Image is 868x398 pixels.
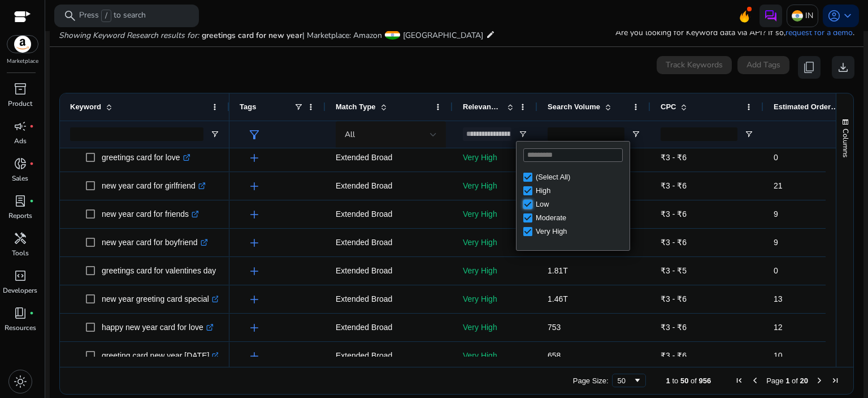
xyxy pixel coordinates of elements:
span: 753 [548,323,561,332]
p: Ads [14,136,27,146]
span: filter_alt [248,128,261,142]
p: Tools [12,248,29,258]
p: Marketplace [7,57,38,66]
span: download [836,61,850,74]
p: Extended Broad [336,259,442,283]
span: Tags [240,102,256,111]
span: 13 [774,294,783,303]
button: Open Filter Menu [631,130,640,139]
div: 50 [618,376,633,385]
span: add [248,321,261,335]
p: new year card for boyfriend [102,231,208,254]
span: greetings card for new year [202,30,302,41]
span: Match Type [336,102,376,111]
span: / [101,10,111,22]
div: Previous Page [750,376,759,385]
p: happy new year card for love [102,316,214,339]
p: Resources [5,323,36,333]
span: ₹3 - ₹6 [661,238,687,247]
span: book_4 [14,306,27,320]
span: add [248,264,261,278]
p: Very High [463,344,527,367]
span: ₹3 - ₹6 [661,181,687,190]
span: 1.81T [548,266,568,275]
span: 0 [774,266,778,275]
p: Very High [463,316,527,339]
input: Search filter values [523,148,623,162]
input: Keyword Filter Input [70,127,203,141]
span: 1.46T [548,294,568,303]
div: Next Page [815,376,824,385]
span: keyboard_arrow_down [841,9,854,23]
span: 1 [785,376,789,385]
span: Relevance Score [463,102,502,111]
span: Search Volume [548,102,600,111]
span: of [691,376,697,385]
p: Extended Broad [336,231,442,254]
p: greeting card new year [DATE] [102,344,219,367]
span: fiber_manual_record [29,199,34,203]
p: Very High [463,231,527,254]
span: light_mode [14,375,27,388]
p: IN [805,6,813,25]
span: add [248,179,261,193]
div: First Page [735,376,744,385]
span: 12 [774,323,783,332]
span: 0 [774,153,778,162]
span: ₹3 - ₹6 [661,153,687,162]
span: 20 [800,376,808,385]
span: fiber_manual_record [29,311,34,315]
span: 658 [548,351,561,360]
span: add [248,236,261,250]
p: Press to search [79,10,146,22]
span: fiber_manual_record [29,124,34,129]
span: [GEOGRAPHIC_DATA] [403,30,483,41]
span: fiber_manual_record [29,161,34,166]
button: Open Filter Menu [518,130,527,139]
div: Page Size: [573,376,609,385]
span: 9 [774,209,778,219]
span: Columns [840,129,850,157]
span: ₹3 - ₹6 [661,209,687,219]
i: Showing Keyword Research results for: [59,30,199,41]
p: Extended Broad [336,316,442,339]
p: Very High [463,146,527,169]
div: High [536,186,626,195]
span: inventory_2 [14,82,27,96]
span: campaign [14,119,27,133]
p: Developers [3,285,37,296]
span: Page [766,376,783,385]
span: ₹3 - ₹6 [661,323,687,332]
span: 956 [699,376,711,385]
button: Open Filter Menu [210,130,219,139]
div: Low [536,200,626,208]
div: Last Page [831,376,840,385]
div: (Select All) [536,173,626,181]
p: Product [8,99,32,109]
span: handyman [14,232,27,245]
p: Very High [463,174,527,198]
span: ₹3 - ₹6 [661,351,687,360]
div: Filter List [517,170,630,238]
span: CPC [661,102,676,111]
p: greetings card for valentines day [102,259,226,283]
span: add [248,349,261,363]
span: 21 [774,181,783,190]
span: 1 [666,376,670,385]
p: Extended Broad [336,344,442,367]
img: in.svg [792,10,803,22]
span: of [792,376,798,385]
p: Very High [463,288,527,311]
span: Keyword [70,102,101,111]
p: Extended Broad [336,203,442,226]
p: Extended Broad [336,146,442,169]
input: CPC Filter Input [661,127,737,141]
button: Open Filter Menu [744,130,753,139]
input: Search Volume Filter Input [548,127,624,141]
div: Page Size [612,374,646,387]
p: Extended Broad [336,174,442,198]
button: download [832,56,854,79]
span: 10 [774,351,783,360]
p: Sales [12,173,28,183]
p: new year greeting card special [102,288,219,311]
